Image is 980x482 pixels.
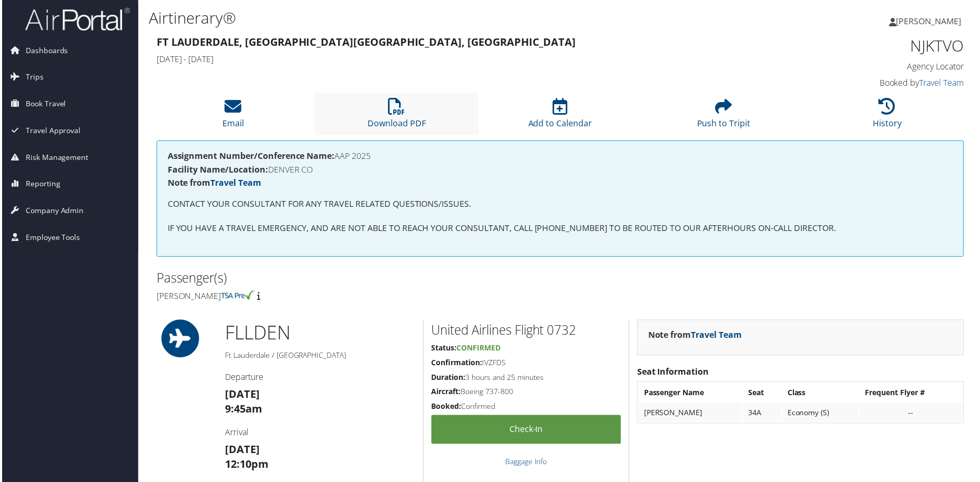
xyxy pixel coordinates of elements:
a: [PERSON_NAME] [891,5,974,37]
a: History [874,104,903,129]
span: Trips [24,64,42,91]
img: tsa-precheck.png [220,292,254,301]
a: Add to Calendar [528,104,593,129]
a: Travel Team [209,178,260,189]
h2: Passenger(s) [155,270,553,288]
h4: Agency Locator [775,61,966,73]
a: Download PDF [367,104,425,129]
h4: [PERSON_NAME] [155,292,553,303]
strong: Seat Information [638,367,710,379]
h1: NJKTVO [775,35,966,57]
strong: Note from [649,330,743,342]
h5: Boeing 737-800 [431,388,621,398]
span: Book Travel [24,91,64,117]
div: -- [866,409,959,419]
a: Push to Tripit [698,104,751,129]
h5: 3 hours and 25 minutes [431,374,621,384]
h4: AAP 2025 [166,152,955,160]
td: Economy (S) [783,405,860,424]
a: Travel Team [921,77,966,89]
p: CONTACT YOUR CONSULTANT FOR ANY TRAVEL RELATED QUESTIONS/ISSUES. [166,198,955,212]
h5: Ft Lauderdale / [GEOGRAPHIC_DATA] [224,352,415,362]
a: Travel Team [692,330,743,342]
h4: Booked by [775,77,966,89]
h1: FLL DEN [224,321,415,347]
h4: [DATE] - [DATE] [155,54,759,65]
span: Travel Approval [24,118,79,144]
h5: IVZFDS [431,359,621,369]
span: Employee Tools [24,225,78,252]
strong: Assignment Number/Conference Name: [166,150,334,162]
th: Frequent Flyer # [861,385,964,404]
strong: Facility Name/Location: [166,164,267,176]
h1: Airtinerary® [147,7,698,29]
a: Baggage Info [505,458,547,468]
span: Company Admin [24,198,82,225]
th: Seat [744,385,782,404]
strong: Aircraft: [431,388,461,398]
a: Email [221,104,243,129]
strong: Ft Lauderdale, [GEOGRAPHIC_DATA] [GEOGRAPHIC_DATA], [GEOGRAPHIC_DATA] [155,35,576,49]
span: Reporting [24,172,58,198]
strong: Status: [431,344,456,354]
strong: [DATE] [224,388,259,403]
strong: 9:45am [224,403,261,417]
th: Passenger Name [639,385,743,404]
h5: Confirmed [431,403,621,413]
td: 34A [744,405,782,424]
h4: Departure [224,373,415,384]
span: Confirmed [456,344,501,354]
strong: 12:10pm [224,459,268,473]
h4: DENVER CO [166,166,955,174]
th: Class [783,385,860,404]
img: airportal-logo.png [23,7,128,32]
a: Check-in [431,417,621,446]
span: Dashboards [24,37,66,64]
p: IF YOU HAVE A TRAVEL EMERGENCY, AND ARE NOT ABLE TO REACH YOUR CONSULTANT, CALL [PHONE_NUMBER] TO... [166,223,955,236]
strong: Duration: [431,374,465,384]
strong: Confirmation: [431,359,482,369]
td: [PERSON_NAME] [639,405,743,424]
h2: United Airlines Flight 0732 [431,323,621,340]
strong: Note from [166,178,260,189]
span: [PERSON_NAME] [898,15,963,27]
strong: Booked: [431,403,461,413]
span: Risk Management [24,145,87,171]
h4: Arrival [224,428,415,440]
strong: [DATE] [224,444,259,458]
